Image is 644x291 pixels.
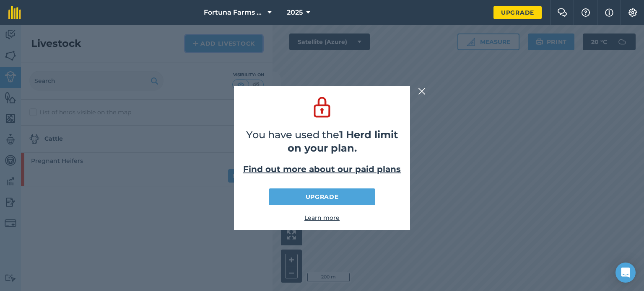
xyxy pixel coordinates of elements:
img: svg+xml;base64,PHN2ZyB4bWxucz0iaHR0cDovL3d3dy53My5vcmcvMjAwMC9zdmciIHdpZHRoPSIxNyIgaGVpZ2h0PSIxNy... [605,8,613,18]
img: svg+xml;base64,PHN2ZyB4bWxucz0iaHR0cDovL3d3dy53My5vcmcvMjAwMC9zdmciIHdpZHRoPSIyMiIgaGVpZ2h0PSIzMC... [418,86,426,96]
span: 2025 [287,8,303,18]
a: Find out more about our paid plans [243,164,401,174]
strong: 1 Herd limit on your plan. [288,129,398,154]
img: fieldmargin Logo [8,6,21,19]
a: Learn more [304,214,340,221]
img: svg+xml;base64,PD94bWwgdmVyc2lvbj0iMS4wIiBlbmNvZGluZz0idXRmLTgiPz4KPCEtLSBHZW5lcmF0b3I6IEFkb2JlIE... [310,95,334,120]
a: Upgrade [269,188,375,205]
img: Two speech bubbles overlapping with the left bubble in the forefront [557,8,567,17]
div: Open Intercom Messenger [615,263,636,283]
span: Fortuna Farms Ltd [204,8,264,18]
img: A question mark icon [581,8,591,17]
p: You have used the [242,128,402,155]
a: Upgrade [493,6,542,19]
img: A cog icon [628,8,638,17]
